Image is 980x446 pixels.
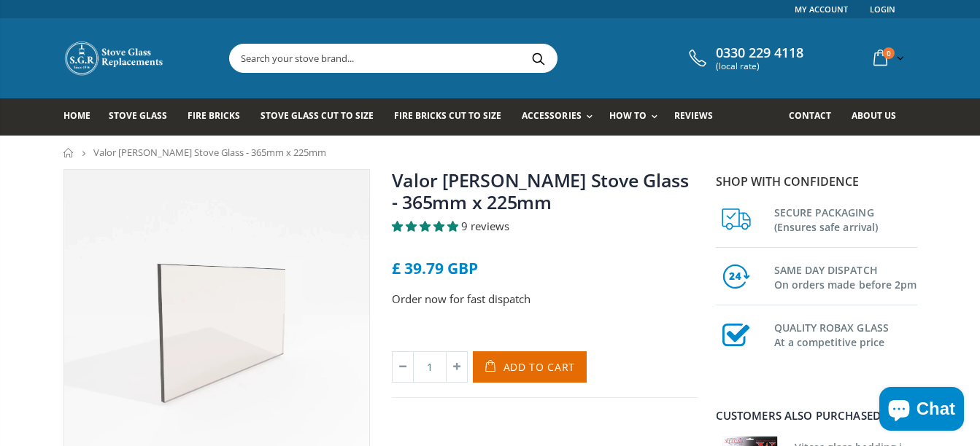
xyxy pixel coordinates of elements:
[774,203,917,235] h3: SECURE PACKAGING (Ensures safe arrival)
[774,260,917,292] h3: SAME DAY DISPATCH On orders made before 2pm
[868,44,907,72] a: 0
[716,410,917,421] div: Customers also purchased...
[609,109,647,122] span: How To
[392,219,461,233] span: 5.00 stars
[392,258,478,278] span: £ 39.79 GBP
[716,61,803,71] span: (local rate)
[473,351,587,383] button: Add to Cart
[394,98,512,136] a: Fire Bricks Cut To Size
[609,98,665,136] a: How To
[63,40,166,77] img: Stove Glass Replacement
[883,47,895,59] span: 0
[716,173,917,190] p: Shop with confidence
[109,109,167,122] span: Stove Glass
[789,109,831,122] span: Contact
[674,109,713,122] span: Reviews
[63,98,101,136] a: Home
[774,318,917,350] h3: QUALITY ROBAX GLASS At a competitive price
[261,109,374,122] span: Stove Glass Cut To Size
[63,109,90,122] span: Home
[522,109,581,122] span: Accessories
[261,98,385,136] a: Stove Glass Cut To Size
[230,44,720,72] input: Search your stove brand...
[392,168,689,214] a: Valor [PERSON_NAME] Stove Glass - 365mm x 225mm
[522,44,555,72] button: Search
[522,98,599,136] a: Accessories
[503,360,576,374] span: Add to Cart
[392,291,698,308] p: Order now for fast dispatch
[875,387,968,434] inbox-online-store-chat: Shopify online store chat
[461,219,509,233] span: 9 reviews
[188,109,240,122] span: Fire Bricks
[188,98,251,136] a: Fire Bricks
[109,98,178,136] a: Stove Glass
[852,109,896,122] span: About us
[93,146,326,159] span: Valor [PERSON_NAME] Stove Glass - 365mm x 225mm
[789,98,842,136] a: Contact
[685,45,803,71] a: 0330 229 4118 (local rate)
[852,98,907,136] a: About us
[63,148,74,157] a: Home
[716,45,803,61] span: 0330 229 4118
[394,109,501,122] span: Fire Bricks Cut To Size
[674,98,724,136] a: Reviews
